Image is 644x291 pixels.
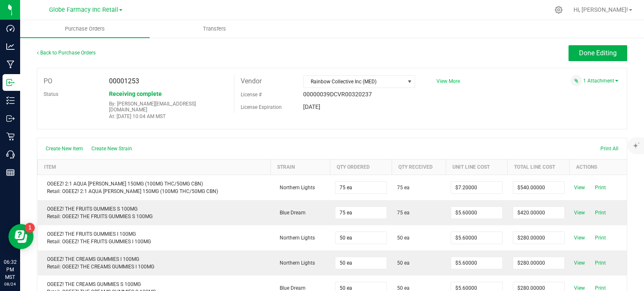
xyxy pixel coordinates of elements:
[451,182,502,193] input: $0.00000
[571,208,588,218] span: View
[569,45,627,61] button: Done Editing
[583,78,618,84] a: 1 Attachment
[592,208,609,218] span: Print
[241,88,262,101] label: License #
[6,24,15,33] inline-svg: Dashboard
[553,6,564,14] div: Manage settings
[451,207,502,219] input: $0.00000
[513,182,564,193] input: $0.00000
[192,25,237,33] span: Transfers
[446,160,508,175] th: Unit Line Cost
[303,91,372,98] span: 00000039DCVR00320237
[43,180,266,195] div: OGEEZ! 2:1 AQUA [PERSON_NAME] 150MG (100MG THC/50MG CBN) Retail: OGEEZ! 2:1 AQUA [PERSON_NAME] 15...
[574,6,628,13] span: Hi, [PERSON_NAME]!
[392,160,446,175] th: Qty Received
[37,50,96,56] a: Back to Purchase Orders
[570,160,627,175] th: Actions
[508,160,570,175] th: Total Line Cost
[46,146,83,152] span: Create New Item
[4,258,16,281] p: 06:32 PM MST
[49,6,118,13] span: Globe Farmacy Inc Retail
[275,235,315,241] span: Northern Lights
[109,77,139,85] span: 00001253
[25,223,35,233] iframe: Resource center unread badge
[44,75,52,88] label: PO
[43,205,266,220] div: OGEEZ! THE FRUITS GUMMIES S 100MG Retail: OGEEZ! THE FRUITS GUMMIES S 100MG
[335,182,387,193] input: 0 ea
[241,75,262,88] label: Vendor
[513,207,564,219] input: $0.00000
[330,160,392,175] th: Qty Ordered
[275,285,306,291] span: Blue Dream
[109,101,227,113] p: By: [PERSON_NAME][EMAIL_ADDRESS][DOMAIN_NAME]
[571,75,582,86] span: Attach a document
[592,183,609,193] span: Print
[397,234,410,242] span: 50 ea
[436,78,460,84] a: View More
[20,20,150,38] a: Purchase Orders
[109,90,162,97] span: Receiving complete
[335,257,387,269] input: 0 ea
[43,230,266,245] div: OGEEZ! THE FRUITS GUMMIES I 100MG Retail: OGEEZ! THE FRUITS GUMMIES I 100MG
[109,113,227,119] p: At: [DATE] 10:04 AM MST
[513,257,564,269] input: $0.00000
[6,78,15,87] inline-svg: Inbound
[6,60,15,69] inline-svg: Manufacturing
[6,114,15,123] inline-svg: Outbound
[275,210,306,216] span: Blue Dream
[54,25,116,33] span: Purchase Orders
[571,258,588,268] span: View
[270,160,330,175] th: Strain
[335,207,387,219] input: 0 ea
[571,233,588,243] span: View
[8,224,34,249] iframe: Resource center
[451,232,502,244] input: $0.00000
[571,183,588,193] span: View
[6,168,15,177] inline-svg: Reports
[397,184,410,191] span: 75 ea
[4,281,16,287] p: 08/24
[397,209,410,216] span: 75 ea
[38,160,271,175] th: Item
[592,233,609,243] span: Print
[91,146,132,152] span: Create New Strain
[6,42,15,51] inline-svg: Analytics
[241,103,282,111] label: License Expiration
[592,258,609,268] span: Print
[43,255,266,270] div: OGEEZ! THE CREAMS GUMMIES I 100MG Retail: OGEEZ! THE CREAMS GUMMIES I 100MG
[44,88,58,100] label: Status
[397,259,410,267] span: 50 ea
[275,260,315,266] span: Northern Lights
[6,150,15,159] inline-svg: Call Center
[6,132,15,141] inline-svg: Retail
[579,49,617,57] span: Done Editing
[600,146,618,152] span: Print All
[451,257,502,269] input: $0.00000
[304,76,405,88] span: Rainbow Collective Inc (MED)
[275,185,315,191] span: Northern Lights
[513,232,564,244] input: $0.00000
[6,96,15,105] inline-svg: Inventory
[335,232,387,244] input: 0 ea
[150,20,279,38] a: Transfers
[303,103,320,110] span: [DATE]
